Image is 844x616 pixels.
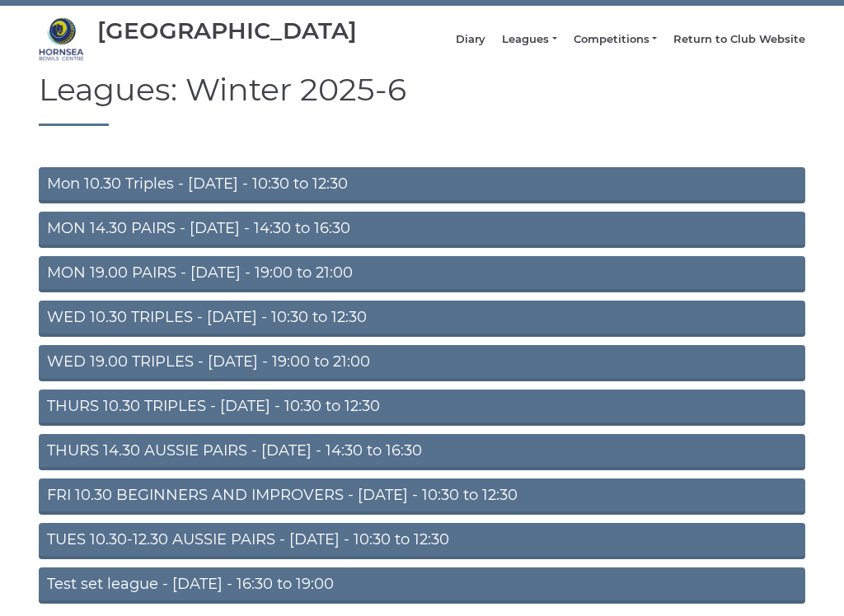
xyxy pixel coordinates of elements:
a: THURS 10.30 TRIPLES - [DATE] - 10:30 to 12:30 [39,390,805,427]
a: FRI 10.30 BEGINNERS AND IMPROVERS - [DATE] - 10:30 to 12:30 [39,479,805,516]
a: Leagues [502,33,556,48]
a: MON 14.30 PAIRS - [DATE] - 14:30 to 16:30 [39,212,805,249]
a: Mon 10.30 Triples - [DATE] - 10:30 to 12:30 [39,168,805,204]
a: WED 10.30 TRIPLES - [DATE] - 10:30 to 12:30 [39,301,805,338]
a: Diary [456,33,485,48]
a: Test set league - [DATE] - 16:30 to 19:00 [39,568,805,604]
a: THURS 14.30 AUSSIE PAIRS - [DATE] - 14:30 to 16:30 [39,435,805,471]
a: TUES 10.30-12.30 AUSSIE PAIRS - [DATE] - 10:30 to 12:30 [39,524,805,560]
a: Competitions [574,33,657,48]
img: Hornsea Bowls Centre [39,17,84,63]
a: MON 19.00 PAIRS - [DATE] - 19:00 to 21:00 [39,257,805,293]
a: Return to Club Website [673,33,805,48]
a: WED 19.00 TRIPLES - [DATE] - 19:00 to 21:00 [39,346,805,382]
div: [GEOGRAPHIC_DATA] [97,19,357,44]
h1: Leagues: Winter 2025-6 [39,73,805,127]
